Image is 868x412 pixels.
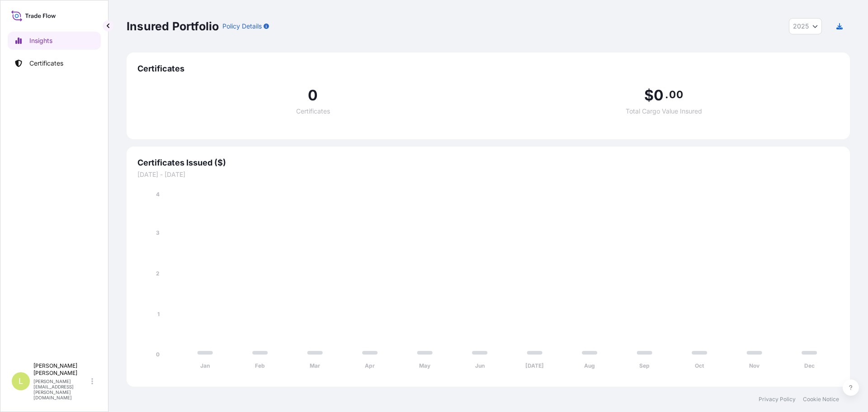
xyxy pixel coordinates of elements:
[793,22,809,31] span: 2025
[222,22,262,31] p: Policy Details
[296,108,330,114] span: Certificates
[669,91,683,98] span: 00
[157,311,160,317] tspan: 1
[475,362,485,369] tspan: Jun
[626,108,702,114] span: Total Cargo Value Insured
[310,362,320,369] tspan: Mar
[156,351,160,358] tspan: 0
[19,377,23,386] span: L
[525,362,544,369] tspan: [DATE]
[789,18,822,34] button: Year Selector
[804,362,815,369] tspan: Dec
[29,59,63,68] p: Certificates
[137,63,839,74] span: Certificates
[8,32,101,50] a: Insights
[33,379,90,400] p: [PERSON_NAME][EMAIL_ADDRESS][PERSON_NAME][DOMAIN_NAME]
[127,19,219,33] p: Insured Portfolio
[654,88,664,103] span: 0
[639,362,650,369] tspan: Sep
[749,362,760,369] tspan: Nov
[759,396,796,403] a: Privacy Policy
[365,362,375,369] tspan: Apr
[29,36,52,45] p: Insights
[419,362,431,369] tspan: May
[200,362,210,369] tspan: Jan
[308,88,318,103] span: 0
[156,229,160,236] tspan: 3
[8,54,101,72] a: Certificates
[137,157,839,168] span: Certificates Issued ($)
[156,270,160,277] tspan: 2
[584,362,595,369] tspan: Aug
[644,88,654,103] span: $
[695,362,704,369] tspan: Oct
[156,191,160,198] tspan: 4
[255,362,265,369] tspan: Feb
[33,362,90,377] p: [PERSON_NAME] [PERSON_NAME]
[137,170,839,179] span: [DATE] - [DATE]
[803,396,839,403] a: Cookie Notice
[665,91,668,98] span: .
